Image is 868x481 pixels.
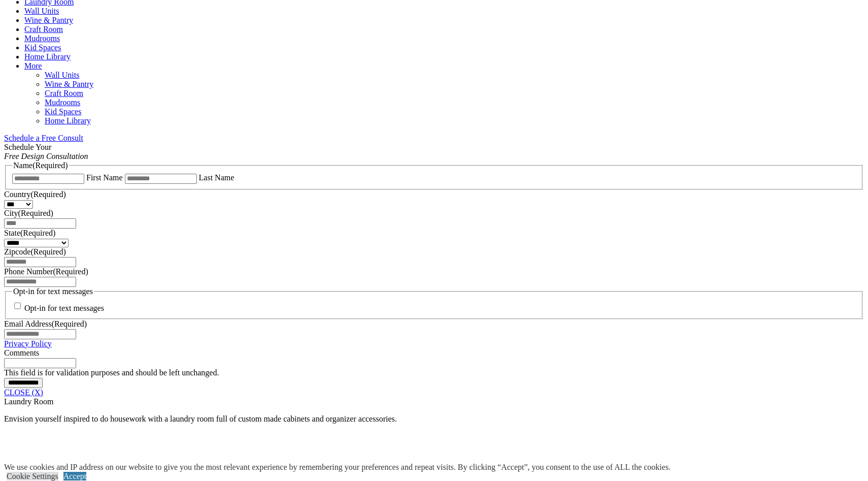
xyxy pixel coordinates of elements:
[4,388,43,397] a: CLOSE (X)
[30,190,65,199] span: (Required)
[53,267,88,276] span: (Required)
[45,107,81,116] a: Kid Spaces
[4,229,55,237] label: State
[45,80,93,88] a: Wine & Pantry
[4,134,83,142] a: Schedule a Free Consult (opens a dropdown menu)
[45,71,79,79] a: Wall Units
[24,304,104,313] label: Opt-in for text messages
[24,7,59,15] a: Wall Units
[63,472,86,480] a: Accept
[24,16,73,24] a: Wine & Pantry
[20,229,55,237] span: (Required)
[24,25,63,34] a: Craft Room
[4,143,88,161] span: Schedule Your
[52,319,87,328] span: (Required)
[4,319,87,328] label: Email Address
[45,116,91,125] a: Home Library
[24,52,71,61] a: Home Library
[4,339,52,348] a: Privacy Policy
[4,209,53,217] label: City
[24,61,42,70] a: More menu text will display only on big screen
[32,161,68,170] span: (Required)
[12,161,69,170] legend: Name
[45,98,80,107] a: Mudrooms
[4,463,671,472] div: We use cookies and IP address on our website to give you the most relevant experience by remember...
[4,190,66,199] label: Country
[4,247,66,256] label: Zipcode
[4,348,39,357] label: Comments
[45,89,83,98] a: Craft Room
[24,43,61,52] a: Kid Spaces
[86,173,123,182] label: First Name
[7,472,58,480] a: Cookie Settings
[24,34,60,43] a: Mudrooms
[4,397,53,406] span: Laundry Room
[4,267,88,276] label: Phone Number
[18,209,53,217] span: (Required)
[4,368,864,377] div: This field is for validation purposes and should be left unchanged.
[4,152,88,161] em: Free Design Consultation
[4,414,864,424] p: Envision yourself inspired to do housework with a laundry room full of custom made cabinets and o...
[30,247,65,256] span: (Required)
[199,173,235,182] label: Last Name
[12,287,94,296] legend: Opt-in for text messages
